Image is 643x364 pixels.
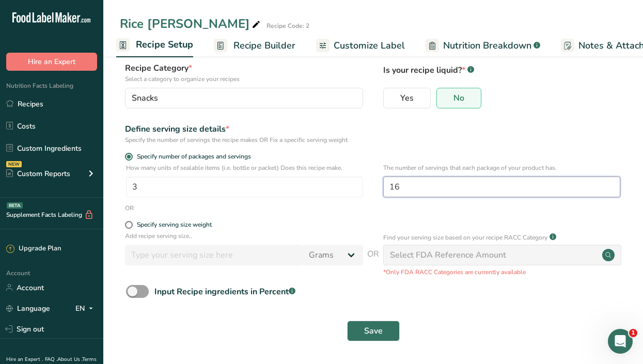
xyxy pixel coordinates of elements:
div: Rice [PERSON_NAME] [120,14,262,33]
div: Custom Reports [6,168,70,179]
span: Snacks [132,92,158,104]
div: OR [125,203,134,213]
a: Recipe Setup [116,33,193,58]
button: Snacks [125,88,363,108]
span: Customize Label [334,39,405,53]
iframe: Intercom live chat [608,329,633,354]
div: Specify the number of servings the recipe makes OR Fix a specific serving weight [125,135,363,145]
span: 1 [629,329,637,337]
p: *Only FDA RACC Categories are currently available [383,267,621,277]
a: Nutrition Breakdown [426,34,540,57]
span: Recipe Builder [233,39,295,53]
span: Save [364,325,383,337]
span: Recipe Setup [136,38,193,52]
span: OR [367,248,379,277]
p: How many units of sealable items (i.e. bottle or packet) Does this recipe make. [126,163,363,172]
div: NEW [6,161,22,167]
button: Hire an Expert [6,53,97,71]
span: Yes [400,93,414,103]
div: Upgrade Plan [6,244,61,254]
a: Customize Label [316,34,405,57]
a: FAQ . [45,356,57,363]
a: About Us . [57,356,82,363]
p: The number of servings that each package of your product has. [383,163,620,172]
div: Define serving size details [125,123,363,135]
a: Language [6,299,50,318]
a: Hire an Expert . [6,356,43,363]
span: Nutrition Breakdown [443,39,531,53]
div: EN [75,302,97,314]
input: Type your serving size here [125,245,303,265]
span: Specify number of packages and servings [133,153,251,161]
div: Recipe Code: 2 [266,21,309,30]
label: Recipe Category [125,62,363,84]
button: Save [347,321,400,341]
a: Recipe Builder [214,34,295,57]
div: BETA [7,202,23,209]
p: Is your recipe liquid? [383,62,621,76]
p: Find your serving size based on your recipe RACC Category [383,233,547,242]
p: Add recipe serving size.. [125,231,363,241]
span: No [453,93,464,103]
div: Select FDA Reference Amount [390,249,506,261]
div: Specify serving size weight [137,221,212,229]
div: Input Recipe ingredients in Percent [154,286,295,298]
p: Select a category to organize your recipes [125,74,363,84]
